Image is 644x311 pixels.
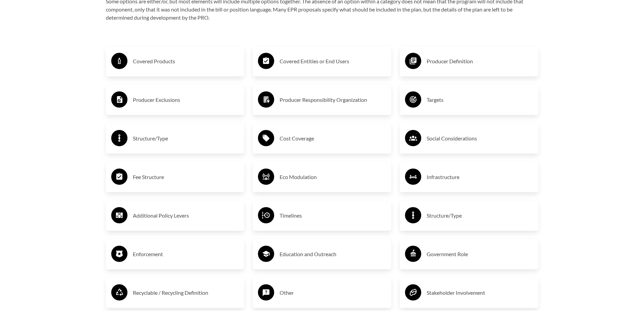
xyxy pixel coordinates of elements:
[133,94,239,105] h3: Producer Exclusions
[280,172,386,182] h3: Eco Modulation
[280,249,386,260] h3: Education and Outreach
[427,133,533,144] h3: Social Considerations
[133,210,239,221] h3: Additional Policy Levers
[427,287,533,298] h3: Stakeholder Involvement
[133,172,239,182] h3: Fee Structure
[427,172,533,182] h3: Infrastructure
[280,133,386,144] h3: Cost Coverage
[133,133,239,144] h3: Structure/Type
[280,210,386,221] h3: Timelines
[280,94,386,105] h3: Producer Responsibility Organization
[427,249,533,260] h3: Government Role
[280,56,386,67] h3: Covered Entities or End Users
[133,249,239,260] h3: Enforcement
[133,287,239,298] h3: Recyclable / Recycling Definition
[133,56,239,67] h3: Covered Products
[280,287,386,298] h3: Other
[427,210,533,221] h3: Structure/Type
[427,94,533,105] h3: Targets
[427,56,533,67] h3: Producer Definition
